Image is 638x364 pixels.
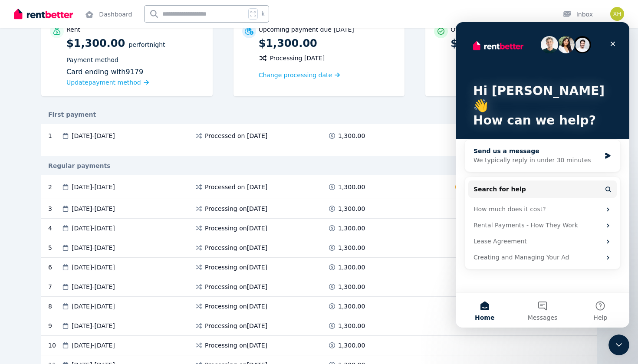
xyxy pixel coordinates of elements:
span: Processing on [DATE] [205,243,267,252]
div: 6 [48,263,61,272]
span: [DATE] - [DATE] [72,302,115,311]
a: Change processing date [259,71,340,79]
p: $1,300.00 [66,36,204,88]
div: Card ending with 9179 [66,67,204,77]
span: 1,300.00 [338,263,365,272]
div: 8 [48,302,61,311]
iframe: Intercom live chat [608,334,629,355]
span: Processed on [DATE] [205,131,267,140]
span: [DATE] - [DATE] [72,263,115,272]
span: Processing on [DATE] [205,321,267,330]
iframe: Intercom live chat [456,22,629,328]
span: per Fortnight [129,41,165,48]
span: [DATE] - [DATE] [72,204,115,213]
span: [DATE] - [DATE] [72,321,115,330]
div: 9 [48,321,61,330]
span: 1,300.00 [338,204,365,213]
div: 3 [48,204,61,213]
div: 10 [48,341,61,350]
span: Processing [DATE] [270,54,325,62]
p: Rent [66,25,80,34]
span: 1,300.00 [338,341,365,350]
div: 1 [48,131,61,140]
img: Xiaochen Hu [610,7,624,21]
span: [DATE] - [DATE] [72,224,115,233]
span: k [261,10,264,17]
div: First payment [41,110,597,119]
span: Change processing date [259,71,332,79]
div: 7 [48,282,61,291]
p: $1,300.00 [259,36,396,50]
p: Payment method [66,56,204,64]
div: Inbox [562,10,593,19]
span: Update payment method [66,79,141,86]
span: [DATE] - [DATE] [72,341,115,350]
p: Upcoming payment due [DATE] [259,25,354,34]
span: [DATE] - [DATE] [72,183,115,191]
div: 4 [48,224,61,233]
img: RentBetter [14,7,73,20]
div: 2 [48,180,61,193]
span: [DATE] - [DATE] [72,243,115,252]
span: 1,300.00 [338,243,365,252]
span: Processing on [DATE] [205,204,267,213]
span: Processing on [DATE] [205,263,267,272]
span: 1,300.00 [338,224,365,233]
span: Processing on [DATE] [205,341,267,350]
span: 1,300.00 [338,131,365,140]
span: [DATE] - [DATE] [72,131,115,140]
p: Overdue amount [451,25,502,34]
span: Processing on [DATE] [205,302,267,311]
span: Processed on [DATE] [205,183,267,191]
span: 1,300.00 [338,282,365,291]
span: 1,300.00 [338,183,365,191]
div: Regular payments [41,161,597,170]
div: 5 [48,243,61,252]
p: $0.00 [451,36,588,50]
span: 1,300.00 [338,302,365,311]
span: Processing on [DATE] [205,224,267,233]
span: 1,300.00 [338,321,365,330]
span: Processing on [DATE] [205,282,267,291]
span: [DATE] - [DATE] [72,282,115,291]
